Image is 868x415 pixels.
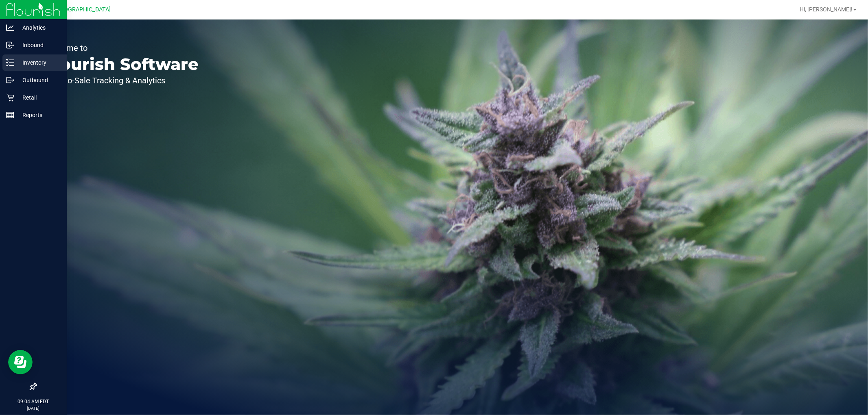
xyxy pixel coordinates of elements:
p: Welcome to [44,44,199,52]
span: Hi, [PERSON_NAME]! [800,6,853,13]
p: 09:04 AM EDT [4,398,63,405]
p: Inbound [14,40,63,50]
p: Flourish Software [44,56,199,72]
p: [DATE] [4,405,63,411]
inline-svg: Retail [6,93,14,102]
p: Analytics [14,23,63,33]
p: Outbound [14,75,63,85]
span: [GEOGRAPHIC_DATA] [55,6,111,13]
inline-svg: Reports [6,111,14,119]
inline-svg: Inbound [6,41,14,49]
p: Retail [14,93,63,102]
p: Seed-to-Sale Tracking & Analytics [44,76,199,85]
inline-svg: Outbound [6,76,14,84]
inline-svg: Analytics [6,24,14,32]
p: Reports [14,110,63,120]
inline-svg: Inventory [6,59,14,67]
p: Inventory [14,58,63,67]
iframe: Resource center [8,350,33,374]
